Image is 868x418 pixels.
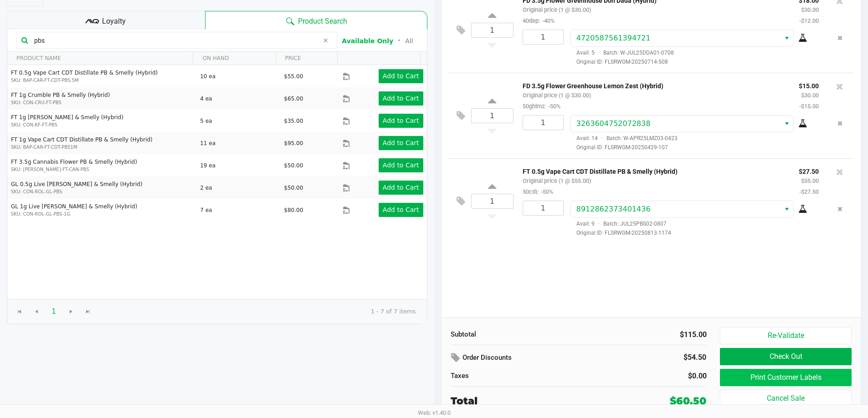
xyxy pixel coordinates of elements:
[799,188,819,195] small: -$27.50
[570,58,819,66] span: Original ID: FLSRWGM-20250714-508
[586,329,707,340] div: $115.00
[298,16,347,27] span: Product Search
[11,166,192,173] p: SKU: [PERSON_NAME]-FT-CAN-PBS
[7,110,196,132] td: FT 1g [PERSON_NAME] & Smelly (Hybrid)
[79,303,97,320] span: Go to the last page
[576,119,651,128] span: 3263604752072838
[523,177,591,184] small: Original price (1 @ $55.00)
[780,116,793,132] button: Select
[780,201,793,217] button: Select
[523,188,553,195] small: 50cdt:
[720,348,851,365] button: Check Out
[598,135,606,141] span: ·
[7,154,196,176] td: FT 3.5g Cannabis Flower PB & Smelly (Hybrid)
[7,52,193,65] th: PRODUCT NAME
[196,154,280,176] td: 19 ea
[284,185,303,191] span: $50.00
[67,308,75,315] span: Go to the next page
[451,393,612,408] div: Total
[7,52,427,299] div: Data table
[16,308,23,315] span: Go to the first page
[630,350,706,365] div: $54.50
[670,393,706,408] div: $60.50
[284,162,303,169] span: $50.00
[523,80,785,90] p: FD 3.5g Flower Greenhouse Lemon Zest (Hybrid)
[11,303,28,320] span: Go to the first page
[834,115,846,132] button: Remove the package from the orderLine
[383,161,419,169] app-button-loader: Add to Cart
[196,110,280,132] td: 5 ea
[570,221,667,227] span: Avail: 9 Batch: JUL25PBS02-0807
[7,199,196,221] td: GL 1g Live [PERSON_NAME] & Smelly (Hybrid)
[595,50,603,56] span: ·
[523,103,560,110] small: 50ghlmz:
[284,96,303,102] span: $65.00
[451,350,617,366] div: Order Discounts
[405,36,413,46] button: All
[799,166,819,175] p: $27.50
[33,308,40,315] span: Go to the previous page
[383,117,419,124] app-button-loader: Add to Cart
[523,17,555,24] small: 40dep:
[11,77,192,84] p: SKU: BAP-CAR-FT-CDT-PBS.5M
[383,139,419,146] app-button-loader: Add to Cart
[383,184,419,191] app-button-loader: Add to Cart
[383,95,419,102] app-button-loader: Add to Cart
[576,205,651,213] span: 8912862373401436
[196,199,280,221] td: 7 ea
[84,308,92,315] span: Go to the last page
[11,188,192,195] p: SKU: CON-ROL-GL-PBS
[720,390,851,407] button: Cancel Sale
[379,203,423,217] button: Add to Cart
[451,329,572,340] div: Subtotal
[284,140,303,146] span: $95.00
[7,65,196,87] td: FT 0.5g Vape Cart CDT Distillate PB & Smelly (Hybrid)
[196,65,280,87] td: 10 ea
[196,176,280,199] td: 2 ea
[451,371,572,381] div: Taxes
[45,303,62,320] span: Page 1
[379,69,423,83] button: Add to Cart
[539,188,553,195] span: -50%
[834,30,846,46] button: Remove the package from the orderLine
[393,36,405,45] span: ᛫
[383,72,419,80] app-button-loader: Add to Cart
[523,92,591,99] small: Original price (1 @ $30.00)
[31,34,318,47] input: Scan or Search Products to Begin
[7,176,196,199] td: GL 0.5g Live [PERSON_NAME] & Smelly (Hybrid)
[102,16,126,27] span: Loyalty
[11,211,192,217] p: SKU: CON-ROL-GL-PBS-1G
[11,99,192,106] p: SKU: CON-CRU-FT-PBS
[196,87,280,110] td: 4 ea
[523,166,785,175] p: FT 0.5g Vape Cart CDT Distillate PB & Smelly (Hybrid)
[586,371,707,382] div: $0.00
[284,207,303,213] span: $80.00
[379,91,423,106] button: Add to Cart
[799,80,819,90] p: $15.00
[11,144,192,151] p: SKU: BAP-CAR-FT-CDT-PBS1M
[379,158,423,172] button: Add to Cart
[379,136,423,150] button: Add to Cart
[284,73,303,80] span: $55.00
[193,52,275,65] th: ON HAND
[196,132,280,154] td: 11 ea
[801,177,819,184] small: $55.00
[570,143,819,151] span: Original ID: FLSRWGM-20250429-107
[523,6,591,13] small: Original price (1 @ $30.00)
[570,50,674,56] span: Avail: 5 Batch: W-JUL25DDA01-0708
[104,307,416,316] kendo-pager-info: 1 - 7 of 7 items
[720,369,851,386] button: Print Customer Labels
[801,92,819,99] small: $30.00
[11,121,192,128] p: SKU: CON-KF-FT-PBS
[379,114,423,128] button: Add to Cart
[595,221,603,227] span: ·
[7,87,196,110] td: FT 1g Crumble PB & Smelly (Hybrid)
[418,409,451,416] span: Web: v1.40.0
[720,327,851,344] button: Re-Validate
[834,201,846,217] button: Remove the package from the orderLine
[62,303,80,320] span: Go to the next page
[383,206,419,213] app-button-loader: Add to Cart
[801,6,819,13] small: $30.00
[799,103,819,110] small: -$15.00
[379,181,423,195] button: Add to Cart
